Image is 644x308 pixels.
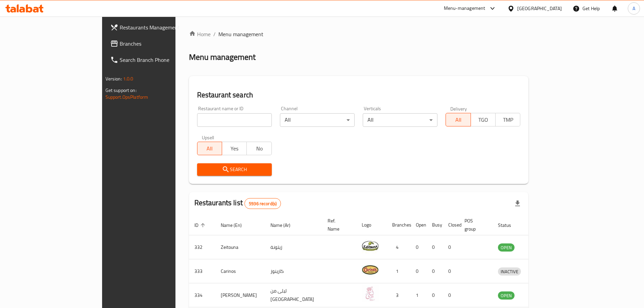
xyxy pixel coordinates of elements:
a: Branches [105,35,210,52]
td: 0 [410,235,427,259]
th: Busy [427,215,443,235]
a: Search Branch Phone [105,52,210,68]
td: 1 [387,259,410,283]
td: 0 [427,259,443,283]
th: Logo [356,215,387,235]
button: TGO [471,113,496,126]
td: [PERSON_NAME] [215,283,265,307]
span: TGO [474,115,493,125]
div: INACTIVE [498,267,521,276]
img: Zeitouna [362,237,379,254]
td: 3 [387,283,410,307]
button: Search [197,163,272,176]
span: Menu management [218,30,263,38]
td: كارينوز [265,259,322,283]
nav: breadcrumb [189,30,529,38]
td: 0 [410,259,427,283]
span: OPEN [498,292,515,300]
h2: Restaurants list [194,198,281,209]
span: TMP [498,115,518,125]
h2: Restaurant search [197,90,521,100]
img: Leila Min Lebnan [362,285,379,302]
button: TMP [495,113,520,126]
span: A [633,5,635,12]
span: Search Branch Phone [120,56,204,64]
span: Status [498,221,520,229]
span: Search [202,165,266,174]
span: Name (En) [221,221,251,229]
a: Support.OpsPlatform [105,93,148,101]
th: Branches [387,215,410,235]
td: 1 [410,283,427,307]
button: All [197,142,222,155]
span: ID [194,221,207,229]
input: Search for restaurant name or ID.. [197,113,272,127]
span: INACTIVE [498,268,521,276]
td: Zeitouna [215,235,265,259]
span: 5936 record(s) [245,200,281,207]
span: 1.0.0 [123,74,134,83]
span: Ref. Name [328,217,348,233]
span: No [249,144,269,153]
td: ليلى من [GEOGRAPHIC_DATA] [265,283,322,307]
button: All [446,113,471,126]
div: [GEOGRAPHIC_DATA] [517,5,562,12]
td: 0 [443,259,459,283]
span: All [200,144,219,153]
td: زيتونة [265,235,322,259]
th: Open [410,215,427,235]
li: / [213,30,216,38]
span: OPEN [498,244,515,252]
span: Yes [225,144,244,153]
button: Yes [222,142,247,155]
td: 0 [427,235,443,259]
div: All [363,113,437,127]
span: All [449,115,468,125]
h2: Menu management [189,52,256,63]
span: Restaurants Management [120,23,204,31]
div: All [280,113,355,127]
th: Closed [443,215,459,235]
span: Name (Ar) [270,221,299,229]
button: No [246,142,271,155]
span: Branches [120,40,204,48]
td: 0 [443,235,459,259]
div: Menu-management [444,4,485,13]
div: Export file [509,195,526,212]
span: Get support on: [105,86,137,95]
td: Carinos [215,259,265,283]
td: 0 [443,283,459,307]
span: POS group [464,217,484,233]
div: Total records count [244,198,281,209]
span: Version: [105,74,122,83]
label: Upsell [202,135,214,140]
img: Carinos [362,261,379,278]
td: 4 [387,235,410,259]
label: Delivery [450,106,467,111]
a: Restaurants Management [105,19,210,35]
td: 0 [427,283,443,307]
